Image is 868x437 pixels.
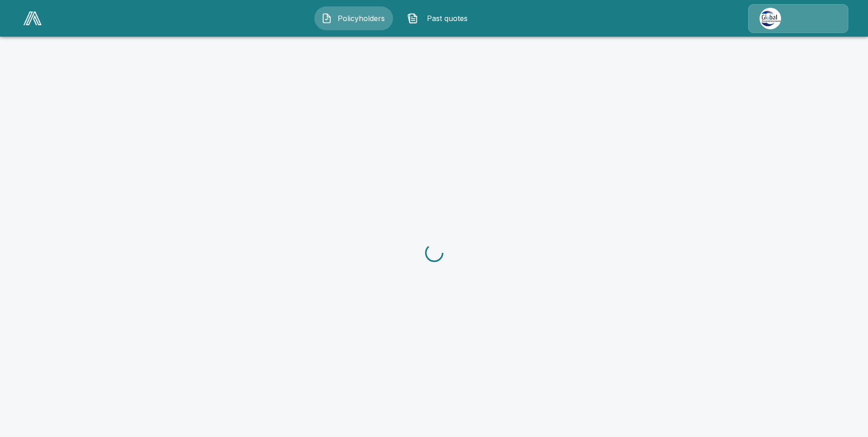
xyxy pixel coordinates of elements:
[23,11,42,25] img: AA Logo
[400,6,479,30] button: Past quotes IconPast quotes
[321,13,332,24] img: Policyholders Icon
[314,6,393,30] button: Policyholders IconPolicyholders
[407,13,418,24] img: Past quotes Icon
[422,13,472,24] span: Past quotes
[336,13,386,24] span: Policyholders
